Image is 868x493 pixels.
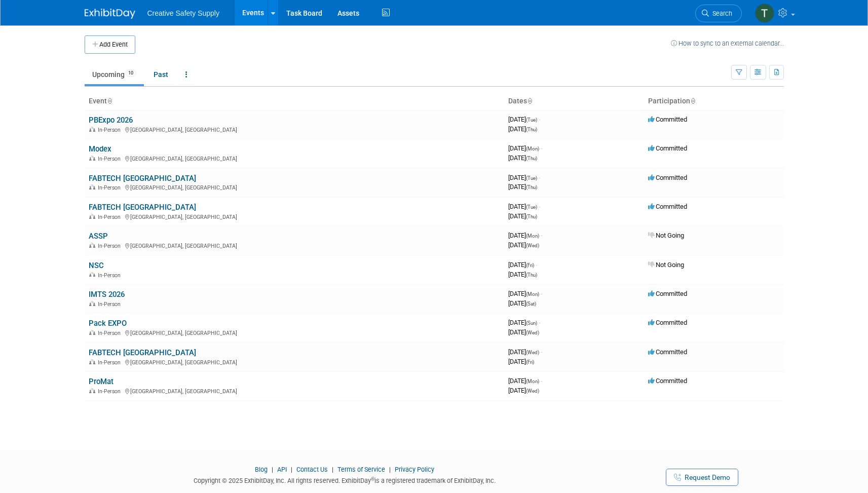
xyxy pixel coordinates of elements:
[89,203,196,212] a: FABTECH [GEOGRAPHIC_DATA]
[526,301,536,307] span: (Sat)
[255,466,268,473] a: Blog
[85,474,606,485] div: Copyright © 2025 ExhibitDay, Inc. All rights reserved. ExhibitDay is a registered trademark of Ex...
[85,65,144,84] a: Upcoming10
[526,320,537,326] span: (Sun)
[526,262,534,268] span: (Fri)
[89,319,127,328] a: Pack EXPO
[526,350,539,355] span: (Wed)
[98,156,124,162] span: In-Person
[526,388,539,394] span: (Wed)
[539,116,540,123] span: -
[508,299,536,307] span: [DATE]
[526,146,539,151] span: (Mon)
[146,65,176,84] a: Past
[695,5,742,22] a: Search
[539,174,540,181] span: -
[648,348,687,356] span: Committed
[526,156,537,161] span: (Thu)
[147,9,219,17] span: Creative Safety Supply
[648,377,687,385] span: Committed
[89,290,125,299] a: IMTS 2026
[98,272,124,279] span: In-Person
[508,212,537,220] span: [DATE]
[89,156,95,161] img: In-Person Event
[648,144,687,152] span: Committed
[89,154,500,162] div: [GEOGRAPHIC_DATA], [GEOGRAPHIC_DATA]
[89,387,500,395] div: [GEOGRAPHIC_DATA], [GEOGRAPHIC_DATA]
[648,174,687,181] span: Committed
[648,261,684,269] span: Not Going
[527,97,532,105] a: Sort by Start Date
[526,243,539,248] span: (Wed)
[98,330,124,336] span: In-Person
[85,9,135,19] img: ExhibitDay
[508,290,542,297] span: [DATE]
[89,184,95,189] img: In-Person Event
[539,203,540,210] span: -
[508,261,537,269] span: [DATE]
[648,116,687,123] span: Committed
[526,233,539,239] span: (Mon)
[508,183,537,191] span: [DATE]
[98,214,124,220] span: In-Person
[508,387,539,394] span: [DATE]
[89,272,95,277] img: In-Person Event
[526,214,537,219] span: (Thu)
[269,466,276,473] span: |
[755,4,774,23] img: Thom Cheney
[508,174,540,181] span: [DATE]
[89,214,95,219] img: In-Person Event
[89,174,196,183] a: FABTECH [GEOGRAPHIC_DATA]
[89,358,500,366] div: [GEOGRAPHIC_DATA], [GEOGRAPHIC_DATA]
[508,241,539,249] span: [DATE]
[107,97,112,105] a: Sort by Event Name
[648,319,687,326] span: Committed
[644,93,784,110] th: Participation
[89,261,104,270] a: NSC
[526,204,537,210] span: (Tue)
[508,154,537,162] span: [DATE]
[541,290,542,297] span: -
[288,466,295,473] span: |
[526,117,537,123] span: (Tue)
[508,377,542,385] span: [DATE]
[89,301,95,306] img: In-Person Event
[648,203,687,210] span: Committed
[526,291,539,297] span: (Mon)
[526,272,537,278] span: (Thu)
[541,232,542,239] span: -
[85,35,135,54] button: Add Event
[671,40,784,47] a: How to sync to an external calendar...
[89,348,196,357] a: FABTECH [GEOGRAPHIC_DATA]
[89,127,95,132] img: In-Person Event
[89,328,500,336] div: [GEOGRAPHIC_DATA], [GEOGRAPHIC_DATA]
[98,127,124,133] span: In-Person
[526,378,539,384] span: (Mon)
[89,241,500,249] div: [GEOGRAPHIC_DATA], [GEOGRAPHIC_DATA]
[508,144,542,152] span: [DATE]
[709,10,732,17] span: Search
[536,261,537,269] span: -
[89,232,108,241] a: ASSP
[89,243,95,248] img: In-Person Event
[98,243,124,249] span: In-Person
[508,358,534,365] span: [DATE]
[89,330,95,335] img: In-Person Event
[337,466,385,473] a: Terms of Service
[98,388,124,395] span: In-Person
[296,466,328,473] a: Contact Us
[526,359,534,365] span: (Fri)
[508,125,537,133] span: [DATE]
[98,359,124,366] span: In-Person
[541,348,542,356] span: -
[526,175,537,181] span: (Tue)
[541,144,542,152] span: -
[89,212,500,220] div: [GEOGRAPHIC_DATA], [GEOGRAPHIC_DATA]
[89,125,500,133] div: [GEOGRAPHIC_DATA], [GEOGRAPHIC_DATA]
[508,203,540,210] span: [DATE]
[98,184,124,191] span: In-Person
[89,144,111,154] a: Modex
[541,377,542,385] span: -
[539,319,540,326] span: -
[329,466,336,473] span: |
